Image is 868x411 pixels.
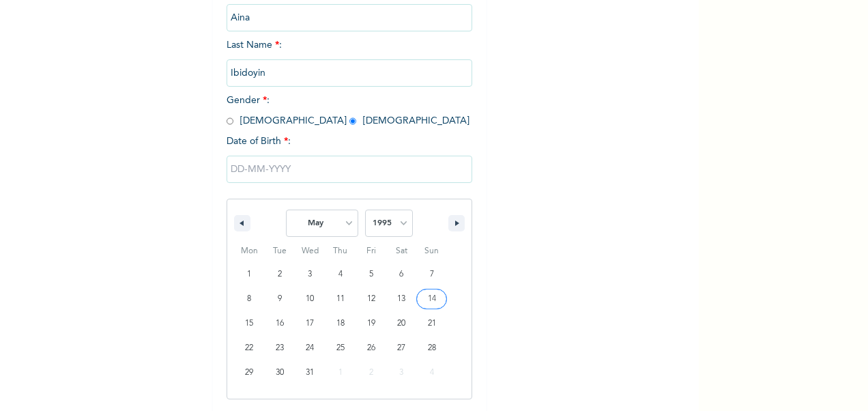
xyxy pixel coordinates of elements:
[386,287,417,311] button: 13
[356,240,386,262] span: Fri
[369,262,373,287] span: 5
[227,156,472,183] input: DD-MM-YYYY
[336,336,345,360] span: 25
[265,287,295,311] button: 9
[428,311,436,336] span: 21
[325,311,356,336] button: 18
[367,287,375,311] span: 12
[276,311,284,336] span: 16
[295,311,325,336] button: 17
[278,262,282,287] span: 2
[227,96,469,126] span: Gender : [DEMOGRAPHIC_DATA] [DEMOGRAPHIC_DATA]
[356,311,386,336] button: 19
[325,336,356,360] button: 25
[295,240,325,262] span: Wed
[386,336,417,360] button: 27
[295,287,325,311] button: 10
[367,311,375,336] span: 19
[399,262,403,287] span: 6
[247,287,251,311] span: 8
[276,336,284,360] span: 23
[295,262,325,287] button: 3
[245,360,253,385] span: 29
[386,311,417,336] button: 20
[416,311,447,336] button: 21
[416,287,447,311] button: 14
[325,262,356,287] button: 4
[386,240,417,262] span: Sat
[325,240,356,262] span: Thu
[416,240,447,262] span: Sun
[265,311,295,336] button: 16
[276,360,284,385] span: 30
[245,336,253,360] span: 22
[234,360,265,385] button: 29
[428,336,436,360] span: 28
[306,311,314,336] span: 17
[397,311,405,336] span: 20
[227,59,472,87] input: Enter your last name
[234,262,265,287] button: 1
[234,311,265,336] button: 15
[278,287,282,311] span: 9
[265,262,295,287] button: 2
[416,336,447,360] button: 28
[295,360,325,385] button: 31
[227,40,472,78] span: Last Name :
[265,240,295,262] span: Tue
[356,287,386,311] button: 12
[234,336,265,360] button: 22
[245,311,253,336] span: 15
[306,360,314,385] span: 31
[336,311,345,336] span: 18
[338,262,343,287] span: 4
[397,336,405,360] span: 27
[336,287,345,311] span: 11
[234,240,265,262] span: Mon
[367,336,375,360] span: 26
[306,336,314,360] span: 24
[265,336,295,360] button: 23
[397,287,405,311] span: 13
[308,262,312,287] span: 3
[356,336,386,360] button: 26
[428,287,436,311] span: 14
[416,262,447,287] button: 7
[234,287,265,311] button: 8
[265,360,295,385] button: 30
[306,287,314,311] span: 10
[247,262,251,287] span: 1
[325,287,356,311] button: 11
[295,336,325,360] button: 24
[430,262,434,287] span: 7
[356,262,386,287] button: 5
[227,134,291,149] span: Date of Birth :
[227,4,472,31] input: Enter your first name
[386,262,417,287] button: 6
